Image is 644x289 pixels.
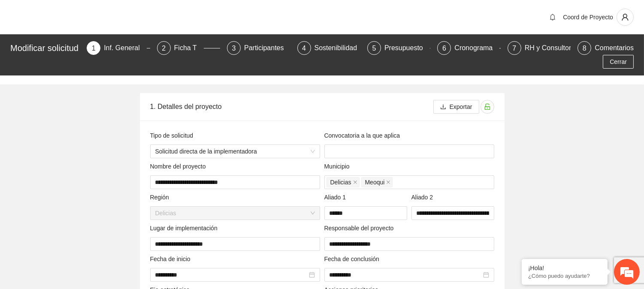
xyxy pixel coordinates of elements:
[525,41,585,55] div: RH y Consultores
[386,180,390,184] span: close
[174,41,204,55] div: Ficha T
[528,265,601,271] div: ¡Hola!
[610,57,627,66] span: Cerrar
[324,223,408,234] span: Responsable del proyecto
[92,45,96,52] span: 1
[546,10,559,24] button: bell
[481,103,494,110] span: unlock
[442,45,446,52] span: 6
[150,94,433,119] div: 1. Detalles del proyecto
[104,41,147,55] div: Inf. General
[314,41,364,55] div: Sostenibilidad
[150,223,232,234] span: Lugar de implementación
[50,95,118,182] span: Estamos en línea.
[45,44,144,55] div: Chatee con nosotros ahora
[150,162,221,172] span: Nombre del proyecto
[365,178,385,187] span: Meoqui
[603,55,634,69] button: Cerrar
[150,193,184,203] span: Región
[437,41,500,55] div: 6Cronograma
[10,41,82,55] div: Modificar solicitud
[384,41,430,55] div: Presupuesto
[302,45,306,52] span: 4
[563,14,613,21] span: Coord de Proyecto
[508,41,571,55] div: 7RH y Consultores
[617,13,633,21] span: user
[324,254,394,265] span: Fecha de conclusión
[327,177,360,187] span: Delicias
[450,102,472,111] span: Exportar
[512,45,516,52] span: 7
[353,180,357,184] span: close
[433,100,479,114] button: downloadExportar
[440,104,446,111] span: download
[481,100,494,114] button: unlock
[232,45,236,52] span: 3
[583,45,587,52] span: 8
[87,41,150,55] div: 1Inf. General
[157,41,220,55] div: 2Ficha T
[155,145,315,158] span: Solicitud directa de la implementadora
[617,9,634,26] button: user
[577,41,634,55] div: 8Comentarios
[411,193,447,203] span: Aliado 2
[297,41,360,55] div: 4Sostenibilidad
[324,162,364,172] span: Municipio
[546,14,559,21] span: bell
[324,193,360,203] span: Aliado 1
[372,45,376,52] span: 5
[150,131,208,141] span: Tipo de solicitud
[367,41,430,55] div: 5Presupuesto
[595,41,634,55] div: Comentarios
[155,207,315,220] span: Delicias
[330,178,351,187] span: Delicias
[4,196,163,226] textarea: Escriba su mensaje y pulse “Intro”
[141,4,161,25] div: Minimizar ventana de chat en vivo
[244,41,291,55] div: Participantes
[227,41,290,55] div: 3Participantes
[361,177,393,187] span: Meoqui
[150,254,205,265] span: Fecha de inicio
[454,41,499,55] div: Cronograma
[528,273,601,279] p: ¿Cómo puedo ayudarte?
[324,131,414,141] span: Convocatoria a la que aplica
[162,45,166,52] span: 2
